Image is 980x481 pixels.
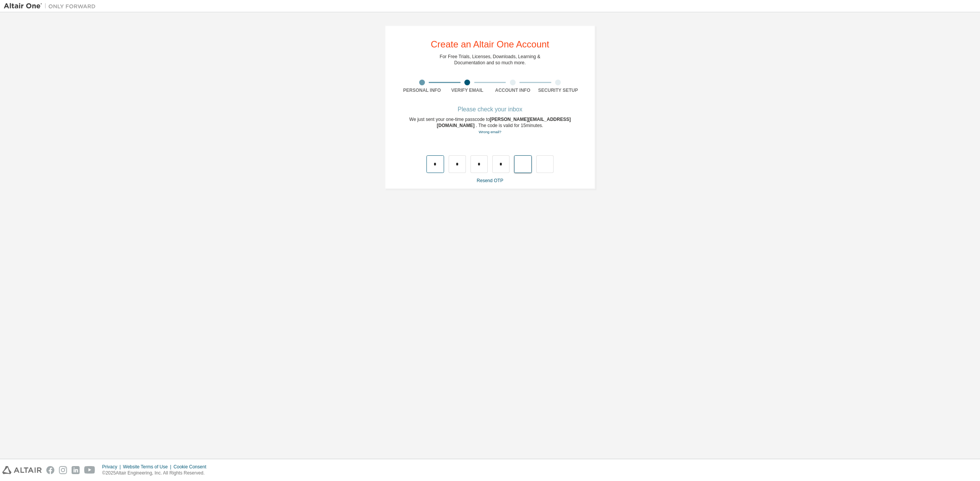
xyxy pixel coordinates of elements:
img: altair_logo.svg [2,466,42,474]
div: Please check your inbox [399,107,581,112]
div: Personal Info [399,87,445,93]
a: Resend OTP [477,178,503,183]
div: Verify Email [445,87,490,93]
img: facebook.svg [46,466,54,474]
div: For Free Trials, Licenses, Downloads, Learning & Documentation and so much more. [440,54,541,66]
div: Website Terms of Use [123,464,173,470]
span: [PERSON_NAME][EMAIL_ADDRESS][DOMAIN_NAME] [437,117,571,128]
a: Go back to the registration form [479,130,501,134]
div: We just sent your one-time passcode to . The code is valid for 15 minutes. [399,116,581,135]
div: Privacy [102,464,123,470]
div: Account Info [490,87,536,93]
p: © 2025 Altair Engineering, Inc. All Rights Reserved. [102,470,211,476]
img: youtube.svg [84,466,95,474]
img: Altair One [4,2,100,10]
div: Create an Altair One Account [431,40,549,49]
div: Security Setup [536,87,581,93]
div: Cookie Consent [173,464,211,470]
img: instagram.svg [59,466,67,474]
img: linkedin.svg [72,466,80,474]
